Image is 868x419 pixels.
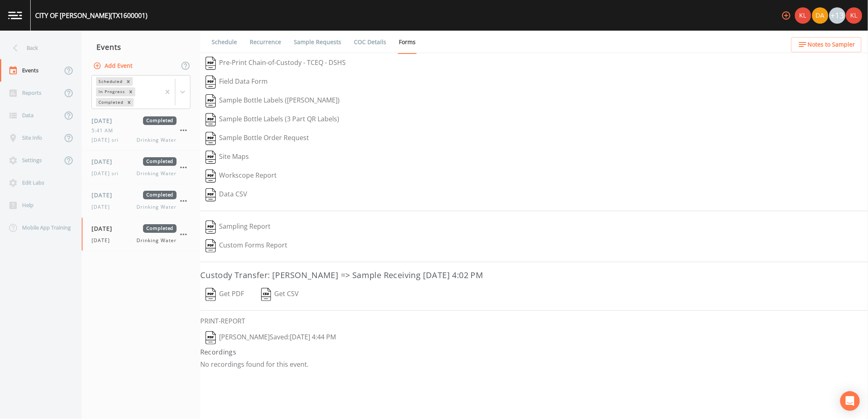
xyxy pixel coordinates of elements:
span: Completed [143,224,177,233]
a: Forms [398,31,417,54]
div: Kler Teran [794,7,812,24]
p: No recordings found for this event. [200,360,868,368]
img: svg%3e [206,151,216,164]
span: [DATE] [92,116,118,125]
img: svg%3e [206,113,216,126]
button: Pre-Print Chain-of-Custody - TCEQ - DSHS [200,54,351,73]
span: [DATE] [92,237,115,244]
div: +13 [829,7,846,24]
div: Remove Completed [125,98,134,107]
div: Remove In Progress [126,87,135,96]
span: [DATE] [92,157,118,166]
span: Completed [143,116,177,125]
img: svg%3e [206,94,216,107]
img: svg%3e [206,188,216,201]
button: Sample Bottle Order Request [200,129,314,148]
div: Events [82,37,200,57]
a: [DATE]Completed[DATE] sriDrinking Water [82,151,200,184]
span: [DATE] sri [92,170,123,177]
span: Completed [143,191,177,199]
button: [PERSON_NAME]Saved:[DATE] 4:44 PM [200,328,341,347]
div: CITY OF [PERSON_NAME] (TX1600001) [35,11,148,20]
a: [DATE]Completed5:41 AM[DATE] sriDrinking Water [82,110,200,151]
span: Drinking Water [137,136,177,144]
button: Custom Forms Report [200,236,293,255]
button: Field Data Form [200,73,273,91]
div: In Progress [96,87,126,96]
div: Scheduled [96,77,124,86]
div: David Weber [812,7,829,24]
div: Remove Scheduled [124,77,133,86]
button: Notes to Sampler [791,37,861,52]
h6: PRINT-REPORT [200,317,868,325]
img: logo [8,11,22,19]
a: Sample Requests [293,31,342,53]
span: [DATE] sri [92,136,123,144]
a: Schedule [210,31,238,53]
button: Get PDF [200,285,249,304]
button: Workscope Report [200,167,282,185]
span: Drinking Water [137,237,177,244]
a: Recurrence [248,31,282,53]
img: svg%3e [206,132,216,145]
button: Data CSV [200,185,253,204]
img: svg%3e [206,76,216,89]
img: 9c4450d90d3b8045b2e5fa62e4f92659 [846,7,862,24]
div: Completed [96,98,125,107]
img: a84961a0472e9debc750dd08a004988d [812,7,828,24]
div: Open Intercom Messenger [840,391,860,411]
span: [DATE] [92,191,118,199]
img: 9c4450d90d3b8045b2e5fa62e4f92659 [795,7,811,24]
img: svg%3e [206,288,216,301]
a: [DATE]Completed[DATE]Drinking Water [82,184,200,218]
a: COC Details [353,31,387,53]
button: Add Event [92,58,136,74]
a: [DATE]Completed[DATE]Drinking Water [82,218,200,251]
span: Notes to Sampler [808,40,855,50]
span: 5:41 AM [92,127,118,134]
span: Drinking Water [137,170,177,177]
span: Completed [143,157,177,166]
img: svg%3e [261,288,271,301]
button: Sample Bottle Labels (3 Part QR Labels) [200,110,345,129]
span: Drinking Water [137,203,177,211]
h3: Custody Transfer: [PERSON_NAME] => Sample Receiving [DATE] 4:02 PM [200,269,868,282]
span: [DATE] [92,224,118,233]
img: svg%3e [206,57,216,70]
button: Get CSV [255,285,304,304]
button: Sampling Report [200,218,276,236]
button: Site Maps [200,148,254,167]
h4: Recordings [200,347,868,357]
img: svg%3e [206,169,216,183]
img: svg%3e [206,331,216,344]
img: svg%3e [206,221,216,234]
img: svg%3e [206,239,216,252]
span: [DATE] [92,203,115,211]
button: Sample Bottle Labels ([PERSON_NAME]) [200,91,345,110]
